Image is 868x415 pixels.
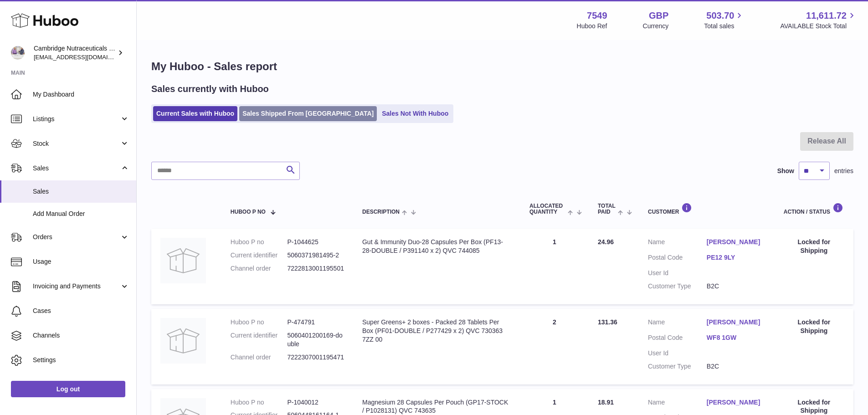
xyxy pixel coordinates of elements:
dt: Customer Type [648,362,707,371]
dd: P-1044625 [287,238,344,246]
dd: P-474791 [287,318,344,327]
a: Current Sales with Huboo [153,106,237,121]
div: Currency [643,22,669,31]
span: 11,611.72 [806,10,847,22]
dt: Huboo P no [231,238,288,246]
td: 2 [520,309,589,384]
dd: 7222813001195501 [287,264,344,273]
div: Huboo Ref [577,22,607,31]
span: Cases [33,307,129,315]
span: Total paid [598,203,616,215]
span: Channels [33,331,129,340]
dt: Current identifier [231,331,288,348]
img: no-photo.jpg [160,318,206,364]
label: Show [777,167,794,175]
dt: Channel order [231,264,288,273]
span: entries [834,167,853,175]
span: Huboo P no [231,209,266,215]
span: Add Manual Order [33,210,129,218]
td: 1 [520,229,589,304]
div: Gut & Immunity Duo-28 Capsules Per Box (PF13-28-DOUBLE / P391140 x 2) QVC 744085 [362,238,511,255]
a: Sales Not With Huboo [379,106,452,121]
span: Stock [33,139,120,148]
dt: User Id [648,269,707,277]
span: 18.91 [598,399,614,406]
div: Locked for Shipping [784,318,844,335]
dd: 5060371981495-2 [287,251,344,260]
div: Locked for Shipping [784,238,844,255]
div: Cambridge Nutraceuticals Ltd [34,44,116,61]
dd: B2C [707,282,765,291]
span: 24.96 [598,238,614,246]
span: Description [362,209,400,215]
div: Super Greens+ 2 boxes - Packed 28 Tablets Per Box (PF01-DOUBLE / P277429 x 2) QVC 730363 7ZZ 00 [362,318,511,344]
span: 503.70 [706,10,734,22]
a: [PERSON_NAME] [707,398,765,407]
dd: P-1040012 [287,398,344,407]
span: Invoicing and Payments [33,282,120,291]
a: Sales Shipped From [GEOGRAPHIC_DATA] [239,106,377,121]
dt: Huboo P no [231,318,288,327]
span: AVAILABLE Stock Total [780,22,857,31]
span: ALLOCATED Quantity [529,203,565,215]
a: PE12 9LY [707,253,765,262]
dt: Name [648,398,707,409]
img: internalAdmin-7549@internal.huboo.com [11,46,25,60]
strong: 7549 [587,10,607,22]
dt: Name [648,318,707,329]
dt: Name [648,238,707,249]
span: Orders [33,233,120,241]
dt: Customer Type [648,282,707,291]
h2: Sales currently with Huboo [151,83,269,95]
div: Action / Status [784,203,844,215]
dt: Huboo P no [231,398,288,407]
a: 503.70 Total sales [704,10,745,31]
strong: GBP [649,10,668,22]
dt: Postal Code [648,253,707,264]
a: [PERSON_NAME] [707,318,765,327]
span: Settings [33,356,129,364]
a: [PERSON_NAME] [707,238,765,246]
span: 131.36 [598,318,617,326]
span: [EMAIL_ADDRESS][DOMAIN_NAME] [34,53,134,61]
span: My Dashboard [33,90,129,99]
div: Customer [648,203,765,215]
dd: 7222307001195471 [287,353,344,362]
span: Total sales [704,22,745,31]
span: Usage [33,257,129,266]
a: WF8 1GW [707,333,765,342]
h1: My Huboo - Sales report [151,59,853,74]
dt: Postal Code [648,333,707,344]
dd: B2C [707,362,765,371]
span: Listings [33,115,120,123]
span: Sales [33,164,120,173]
a: Log out [11,381,125,397]
dt: Channel order [231,353,288,362]
img: no-photo.jpg [160,238,206,283]
dd: 5060401200169-double [287,331,344,348]
a: 11,611.72 AVAILABLE Stock Total [780,10,857,31]
span: Sales [33,187,129,196]
dt: Current identifier [231,251,288,260]
dt: User Id [648,349,707,358]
